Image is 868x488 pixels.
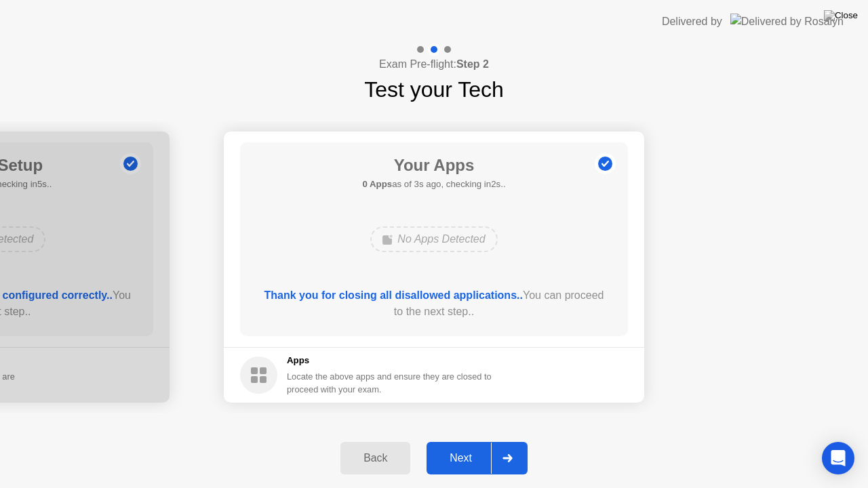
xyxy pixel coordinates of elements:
b: Step 2 [456,58,489,70]
div: Locate the above apps and ensure they are closed to proceed with your exam. [287,370,492,396]
h1: Your Apps [362,153,505,178]
div: Next [431,452,491,464]
b: Thank you for closing all disallowed applications.. [264,289,523,301]
b: 0 Apps [362,179,392,189]
button: Next [427,442,528,474]
div: No Apps Detected [370,226,497,252]
img: Close [824,10,858,21]
h1: Test your Tech [364,73,504,106]
img: Delivered by Rosalyn [730,14,844,29]
div: You can proceed to the next step.. [260,287,609,320]
div: Open Intercom Messenger [822,442,854,474]
h5: Apps [287,354,492,367]
button: Back [340,442,410,474]
h4: Exam Pre-flight: [379,56,489,73]
h5: as of 3s ago, checking in2s.. [362,178,505,191]
div: Delivered by [662,14,722,30]
div: Back [344,452,406,464]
